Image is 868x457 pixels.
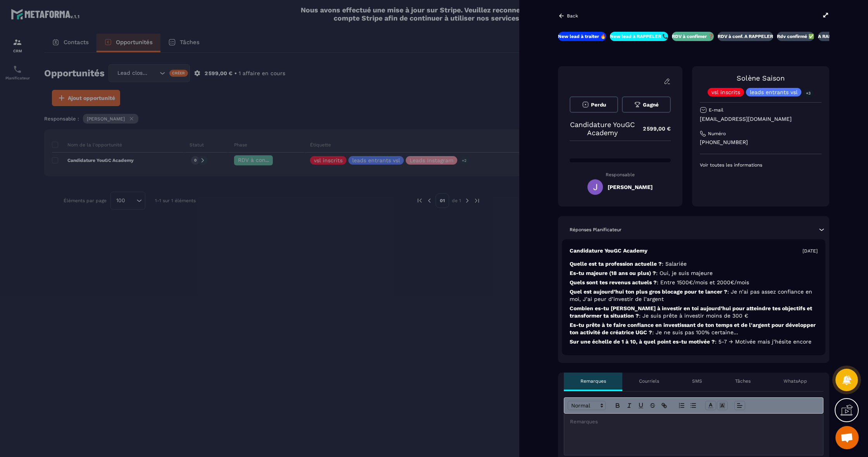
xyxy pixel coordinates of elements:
p: +3 [803,89,813,97]
span: : Oui, je suis majeure [656,270,713,276]
button: Perdu [570,96,618,113]
p: RDV à confimer ❓ [672,33,714,40]
p: SMS [692,378,702,384]
p: [DATE] [803,248,818,254]
a: Ouvrir le chat [835,426,859,449]
p: New lead à traiter 🔥 [558,33,606,40]
p: 2 599,00 € [635,121,671,136]
p: Courriels [639,378,659,384]
p: vsl inscrits [711,89,740,95]
span: : Salariée [662,261,687,267]
p: Quels sont tes revenus actuels ? [570,279,818,286]
p: Es-tu majeure (18 ans ou plus) ? [570,270,818,277]
a: Solène Saison [737,74,785,82]
span: : Entre 1500€/mois et 2000€/mois [657,279,749,285]
p: Sur une échelle de 1 à 10, à quel point es-tu motivée ? [570,338,818,345]
p: Candidature YouGC Academy [570,120,635,137]
p: Tâches [735,378,751,384]
button: Gagné [622,96,670,113]
span: Gagné [643,102,659,108]
p: [EMAIL_ADDRESS][DOMAIN_NAME] [700,115,821,123]
p: E-mail [709,107,723,113]
p: Combien es-tu [PERSON_NAME] à investir en toi aujourd’hui pour atteindre tes objectifs et transfo... [570,305,818,320]
span: : Je ne suis pas 100% certaine... [652,329,738,335]
p: Es-tu prête à te faire confiance en investissant de ton temps et de l'argent pour développer ton ... [570,321,818,336]
span: : 5-7 → Motivée mais j’hésite encore [715,338,811,345]
p: Quel est aujourd’hui ton plus gros blocage pour te lancer ? [570,288,818,303]
p: Numéro [708,131,726,137]
p: WhatsApp [784,378,807,384]
p: Rdv confirmé ✅ [777,33,814,40]
p: Quelle est ta profession actuelle ? [570,260,818,268]
h5: [PERSON_NAME] [608,184,653,190]
p: New lead à RAPPELER 📞 [610,33,668,40]
span: : Je suis prête à investir moins de 300 € [639,313,748,319]
p: leads entrants vsl [750,89,797,95]
span: Perdu [591,102,606,108]
p: Remarques [580,378,606,384]
p: Responsable [570,172,671,177]
p: [PHONE_NUMBER] [700,139,821,146]
p: Voir toutes les informations [700,162,821,168]
p: Réponses Planificateur [570,227,622,233]
p: RDV à conf. A RAPPELER [718,33,773,40]
p: Back [567,13,578,19]
p: Candidature YouGC Academy [570,247,648,254]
